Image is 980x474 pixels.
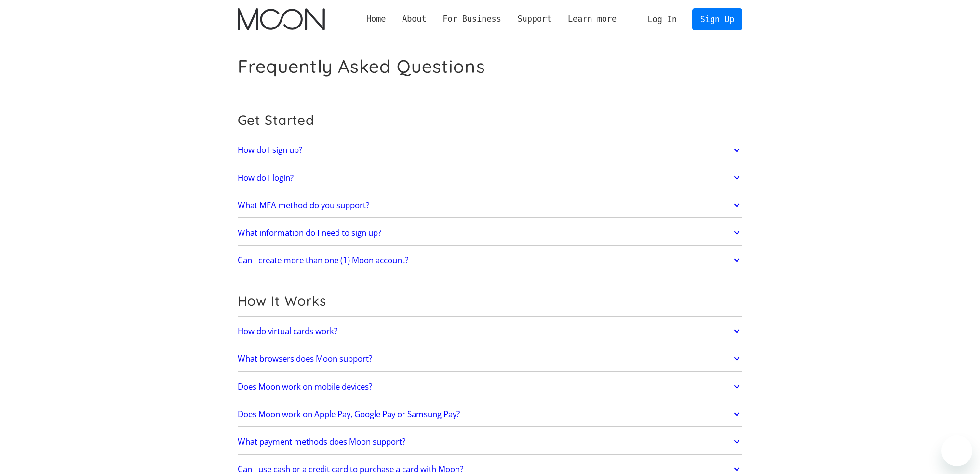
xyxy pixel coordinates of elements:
h2: Can I create more than one (1) Moon account? [238,256,408,265]
a: How do I login? [238,168,743,188]
a: Log In [640,9,685,30]
h2: Does Moon work on Apple Pay, Google Pay or Samsung Pay? [238,409,460,419]
h2: What payment methods does Moon support? [238,437,405,447]
a: How do virtual cards work? [238,321,743,341]
h2: Can I use cash or a credit card to purchase a card with Moon? [238,464,463,474]
a: How do I sign up? [238,140,743,161]
a: What payment methods does Moon support? [238,432,743,452]
a: What browsers does Moon support? [238,349,743,369]
h2: How It Works [238,293,743,309]
h2: What MFA method do you support? [238,201,369,210]
div: Learn more [568,13,617,25]
div: Support [517,13,551,25]
h2: How do virtual cards work? [238,326,337,336]
div: Learn more [560,13,625,25]
a: home [238,8,325,30]
h2: What information do I need to sign up? [238,228,381,238]
a: Does Moon work on Apple Pay, Google Pay or Samsung Pay? [238,404,743,424]
a: What MFA method do you support? [238,195,743,216]
div: Support [510,13,560,25]
a: Can I create more than one (1) Moon account? [238,250,743,271]
a: Home [358,13,394,25]
a: Sign Up [692,8,742,30]
div: For Business [435,13,510,25]
h2: Does Moon work on mobile devices? [238,382,372,392]
h2: How do I login? [238,173,294,183]
h2: What browsers does Moon support? [238,354,372,364]
h1: Frequently Asked Questions [238,55,485,77]
div: About [402,13,427,25]
a: Does Moon work on mobile devices? [238,377,743,397]
iframe: Button to launch messaging window [941,435,972,466]
h2: Get Started [238,112,743,128]
a: What information do I need to sign up? [238,223,743,243]
div: About [394,13,434,25]
div: For Business [443,13,501,25]
img: Moon Logo [238,8,325,30]
h2: How do I sign up? [238,145,302,155]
